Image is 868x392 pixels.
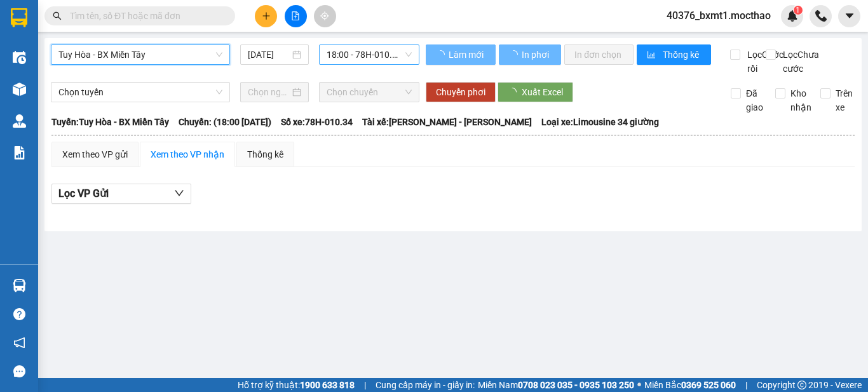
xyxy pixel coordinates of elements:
[364,378,366,392] span: |
[564,44,634,65] button: In đơn chọn
[320,11,329,20] span: aim
[238,378,355,392] span: Hỗ trợ kỹ thuật:
[426,44,496,65] button: Làm mới
[13,114,26,128] img: warehouse-icon
[787,10,798,22] img: icon-new-feature
[281,115,353,129] span: Số xe: 78H-010.34
[426,82,496,102] button: Chuyển phơi
[51,184,191,204] button: Lọc VP Gửi
[376,378,475,392] span: Cung cấp máy in - giấy in:
[247,147,283,161] div: Thống kê
[794,6,803,15] sup: 1
[518,380,634,390] strong: 0708 023 035 - 0935 103 250
[58,45,222,64] span: Tuy Hòa - BX Miền Tây
[449,48,485,62] span: Làm mới
[362,115,532,129] span: Tài xế: [PERSON_NAME] - [PERSON_NAME]
[13,83,26,96] img: warehouse-icon
[647,50,658,60] span: bar-chart
[637,44,711,65] button: bar-chartThống kê
[62,147,128,161] div: Xem theo VP gửi
[509,50,520,59] span: loading
[797,381,806,389] span: copyright
[13,337,25,349] span: notification
[53,11,62,20] span: search
[13,279,26,292] img: warehouse-icon
[285,5,307,27] button: file-add
[291,11,300,20] span: file-add
[745,378,747,392] span: |
[314,5,336,27] button: aim
[327,45,412,64] span: 18:00 - 78H-010.34
[478,378,634,392] span: Miền Nam
[13,146,26,159] img: solution-icon
[831,86,858,114] span: Trên xe
[174,188,184,198] span: down
[838,5,860,27] button: caret-down
[51,117,169,127] b: Tuyến: Tuy Hòa - BX Miền Tây
[498,82,573,102] button: Xuất Excel
[741,86,768,114] span: Đã giao
[13,51,26,64] img: warehouse-icon
[644,378,736,392] span: Miền Bắc
[248,48,290,62] input: 12/10/2025
[327,83,412,102] span: Chọn chuyến
[778,48,821,76] span: Lọc Chưa cước
[13,365,25,377] span: message
[844,10,855,22] span: caret-down
[742,48,785,76] span: Lọc Cước rồi
[262,11,271,20] span: plus
[255,5,277,27] button: plus
[300,380,355,390] strong: 1900 633 818
[58,186,109,201] span: Lọc VP Gửi
[436,50,447,59] span: loading
[179,115,271,129] span: Chuyến: (18:00 [DATE])
[522,48,551,62] span: In phơi
[656,8,781,24] span: 40376_bxmt1.mocthao
[58,83,222,102] span: Chọn tuyến
[815,10,827,22] img: phone-icon
[70,9,220,23] input: Tìm tên, số ĐT hoặc mã đơn
[637,382,641,388] span: ⚪️
[151,147,224,161] div: Xem theo VP nhận
[785,86,817,114] span: Kho nhận
[499,44,561,65] button: In phơi
[663,48,701,62] span: Thống kê
[541,115,659,129] span: Loại xe: Limousine 34 giường
[796,6,800,15] span: 1
[13,308,25,320] span: question-circle
[681,380,736,390] strong: 0369 525 060
[11,8,27,27] img: logo-vxr
[248,85,290,99] input: Chọn ngày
